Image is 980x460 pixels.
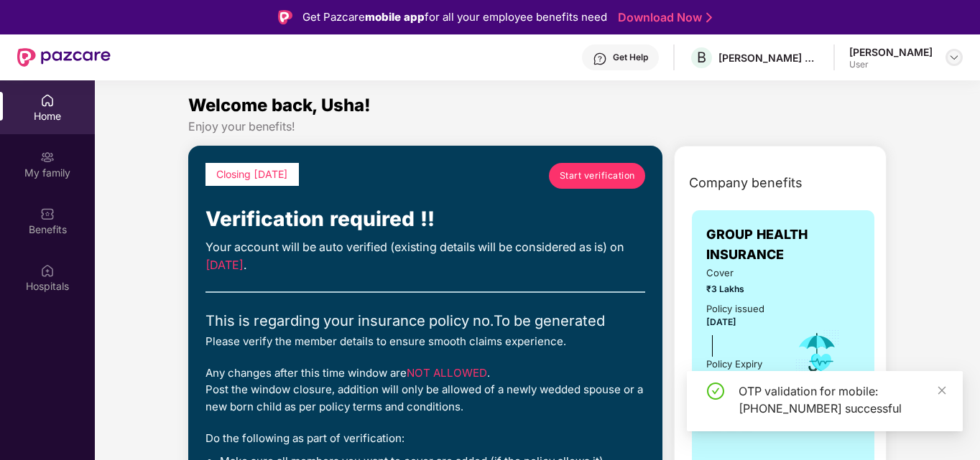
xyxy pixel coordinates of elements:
[707,382,724,400] span: check-circle
[706,301,764,316] div: Policy issued
[205,310,645,333] div: This is regarding your insurance policy no. To be generated
[17,48,111,67] img: New Pazcare Logo
[188,119,887,134] div: Enjoy your benefits!
[613,52,648,63] div: Get Help
[706,282,774,296] span: ₹3 Lakhs
[849,45,933,59] div: [PERSON_NAME]
[40,263,55,278] img: svg+xml;base64,PHN2ZyBpZD0iSG9zcGl0YWxzIiB4bWxucz0iaHR0cDovL3d3dy53My5vcmcvMjAwMC9zdmciIHdpZHRoPS...
[689,173,803,193] span: Company benefits
[794,329,841,376] img: icon
[205,258,244,272] span: [DATE]
[365,10,425,24] strong: mobile app
[618,10,708,25] a: Download Now
[216,168,288,180] span: Closing [DATE]
[205,430,645,447] div: Do the following as part of verification:
[849,59,933,70] div: User
[205,203,645,235] div: Verification required !!
[815,225,854,264] img: insurerLogo
[739,382,946,417] div: OTP validation for mobile: [PHONE_NUMBER] successful
[697,49,706,66] span: B
[302,9,607,26] div: Get Pazcare for all your employee benefits need
[593,52,607,66] img: svg+xml;base64,PHN2ZyBpZD0iSGVscC0zMngzMiIgeG1sbnM9Imh0dHA6Ly93d3cudzMub3JnLzIwMDAvc3ZnIiB3aWR0aD...
[560,169,635,182] span: Start verification
[205,333,645,350] div: Please verify the member details to ensure smooth claims experience.
[706,266,774,281] span: Cover
[40,93,55,108] img: svg+xml;base64,PHN2ZyBpZD0iSG9tZSIgeG1sbnM9Imh0dHA6Ly93d3cudzMub3JnLzIwMDAvc3ZnIiB3aWR0aD0iMjAiIG...
[40,207,55,221] img: svg+xml;base64,PHN2ZyBpZD0iQmVuZWZpdHMiIHhtbG5zPSJodHRwOi8vd3d3LnczLm9yZy8yMDAwL3N2ZyIgd2lkdGg9Ij...
[706,10,712,25] img: Stroke
[278,10,292,24] img: Logo
[718,51,819,65] div: [PERSON_NAME] Hair Dressing Pvt Ltd
[937,385,947,395] span: close
[706,316,736,327] span: [DATE]
[188,95,371,116] span: Welcome back, Usha!
[205,238,645,275] div: Your account will be auto verified (existing details will be considered as is) on .
[205,365,645,416] div: Any changes after this time window are . Post the window closure, addition will only be allowed o...
[706,357,762,372] div: Policy Expiry
[706,225,808,266] span: GROUP HEALTH INSURANCE
[407,366,487,380] span: NOT ALLOWED
[948,52,960,63] img: svg+xml;base64,PHN2ZyBpZD0iRHJvcGRvd24tMzJ4MzIiIHhtbG5zPSJodHRwOi8vd3d3LnczLm9yZy8yMDAwL3N2ZyIgd2...
[40,150,55,164] img: svg+xml;base64,PHN2ZyB3aWR0aD0iMjAiIGhlaWdodD0iMjAiIHZpZXdCb3g9IjAgMCAyMCAyMCIgZmlsbD0ibm9uZSIgeG...
[549,163,645,189] a: Start verification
